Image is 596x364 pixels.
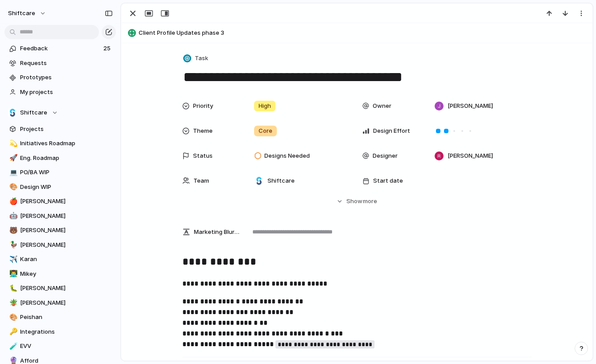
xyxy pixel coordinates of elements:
span: [PERSON_NAME] [20,197,113,206]
a: 🐻[PERSON_NAME] [4,224,116,237]
span: Priority [193,102,213,110]
a: 💻PO/BA WIP [4,166,116,179]
span: Prototypes [20,73,113,82]
button: 🐛 [8,284,17,293]
span: Integrations [20,327,113,336]
span: [PERSON_NAME] [20,212,113,221]
a: 💫Initiatives Roadmap [4,137,116,150]
a: 🦆[PERSON_NAME] [4,238,116,252]
button: Client Profile Updates phase 3 [125,26,588,40]
span: My projects [20,88,113,97]
a: ✈️Karan [4,253,116,266]
button: 🪴 [8,299,17,307]
div: ✈️ [9,254,16,265]
span: [PERSON_NAME] [20,241,113,249]
div: 🪴 [9,298,16,308]
span: Owner [373,102,391,110]
span: Design WIP [20,183,113,192]
span: Start date [373,176,403,185]
span: Team [193,176,209,185]
span: PO/BA WIP [20,168,113,177]
span: Initiatives Roadmap [20,139,113,148]
a: 🤖[PERSON_NAME] [4,209,116,223]
button: 🦆 [8,241,17,249]
span: Projects [20,125,113,134]
button: shiftcare [4,6,51,20]
div: 🍎 [9,196,16,207]
a: 🔑Integrations [4,325,116,339]
button: Task [181,52,211,65]
button: Shiftcare [4,106,116,119]
span: 25 [103,44,112,53]
div: 💫 [9,139,16,149]
span: Client Profile Updates phase 3 [139,29,588,37]
a: 🍎[PERSON_NAME] [4,195,116,208]
button: 👨‍💻 [8,270,17,278]
button: 🤖 [8,212,17,221]
span: shiftcare [8,9,35,18]
a: 🧪EVV [4,339,116,353]
span: High [259,102,271,110]
span: Task [195,54,208,63]
div: 🐛 [9,283,16,294]
div: 🤖 [9,211,16,221]
span: Shiftcare [267,176,295,185]
a: Prototypes [4,71,116,84]
span: [PERSON_NAME] [20,284,113,293]
a: 👨‍💻Mikey [4,267,116,281]
span: Marketing Blurb (15-20 Words) [194,228,239,237]
span: Theme [193,127,213,135]
a: My projects [4,86,116,99]
a: Projects [4,123,116,136]
span: EVV [20,342,113,351]
span: Requests [20,59,113,68]
a: 🪴[PERSON_NAME] [4,296,116,310]
a: 🚀Eng. Roadmap [4,151,116,165]
div: 🎨 [9,312,16,323]
button: 💻 [8,168,17,177]
span: more [363,197,377,206]
span: Core [259,127,272,135]
span: [PERSON_NAME] [448,102,493,110]
span: Mikey [20,270,113,278]
div: 🧪 [9,341,16,352]
span: [PERSON_NAME] [20,299,113,307]
span: Designer [373,151,398,160]
div: 🎨Peishan [4,311,116,324]
div: 🐛[PERSON_NAME] [4,282,116,295]
div: 💻 [9,168,16,178]
span: Status [193,151,213,160]
button: 🍎 [8,197,17,206]
button: 🎨 [8,313,17,322]
span: Karan [20,255,113,264]
div: 🔑 [9,327,16,337]
a: Requests [4,57,116,70]
span: Feedback [20,44,101,53]
button: 🐻 [8,226,17,235]
span: Design Effort [373,127,410,135]
span: Shiftcare [20,108,47,117]
span: Peishan [20,313,113,322]
div: 👨‍💻 [9,269,16,279]
span: [PERSON_NAME] [448,151,493,160]
button: 🧪 [8,342,17,351]
button: 🎨 [8,183,17,192]
div: 🚀 [9,153,16,163]
button: 🚀 [8,154,17,163]
span: Show [346,197,362,206]
a: 🎨Design WIP [4,180,116,194]
div: 🐻 [9,225,16,236]
a: Feedback25 [4,42,116,55]
button: Showmore [182,193,532,209]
